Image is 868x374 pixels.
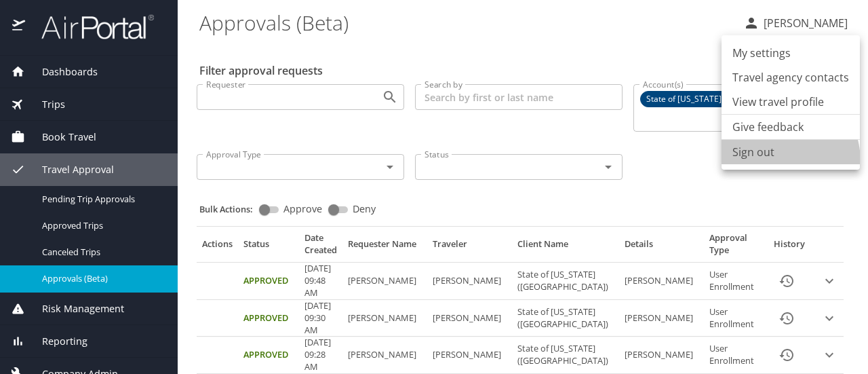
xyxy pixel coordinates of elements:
[722,90,860,114] a: View travel profile
[722,41,860,65] a: My settings
[722,65,860,90] a: Travel agency contacts
[722,140,860,164] li: Sign out
[732,119,804,135] a: Give feedback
